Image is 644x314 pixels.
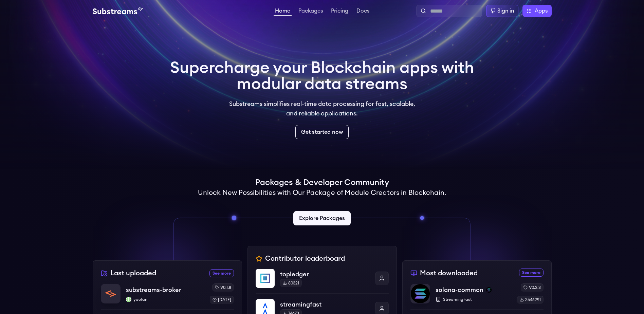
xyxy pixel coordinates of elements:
p: solana-common [436,285,483,295]
img: topledger [256,269,275,288]
a: Home [274,8,292,16]
img: yaofan [126,297,131,302]
div: v0.3.3 [521,283,544,292]
a: substreams-brokersubstreams-brokeryaofanyaofanv0.1.8[DATE] [101,283,234,309]
p: substreams-broker [126,285,181,295]
img: substreams-broker [101,284,120,303]
a: See more recently uploaded packages [209,269,234,277]
div: 2646291 [517,296,544,304]
h1: Supercharge your Blockchain apps with modular data streams [170,60,474,92]
p: yaofan [126,297,204,302]
a: Packages [297,8,324,15]
a: Get started now [295,125,349,139]
img: solana [486,287,492,293]
a: solana-commonsolana-commonsolanaStreamingFastv0.3.32646291 [410,283,544,309]
div: v0.1.8 [212,283,234,292]
img: solana-common [411,284,430,303]
p: streamingfast [280,300,370,309]
a: Docs [355,8,371,15]
div: 80321 [280,279,302,287]
a: Sign in [486,5,518,17]
h1: Packages & Developer Community [255,177,389,188]
p: StreamingFast [436,297,512,302]
span: Apps [535,7,548,15]
div: [DATE] [210,296,234,304]
a: Explore Packages [293,211,351,225]
a: See more most downloaded packages [519,269,544,277]
h2: Unlock New Possibilities with Our Package of Module Creators in Blockchain. [198,188,446,198]
a: Pricing [330,8,350,15]
p: Substreams simplifies real-time data processing for fast, scalable, and reliable applications. [224,99,420,118]
a: topledgertopledger80321 [256,269,389,293]
img: Substream's logo [93,7,143,15]
div: Sign in [497,7,514,15]
p: topledger [280,270,370,279]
